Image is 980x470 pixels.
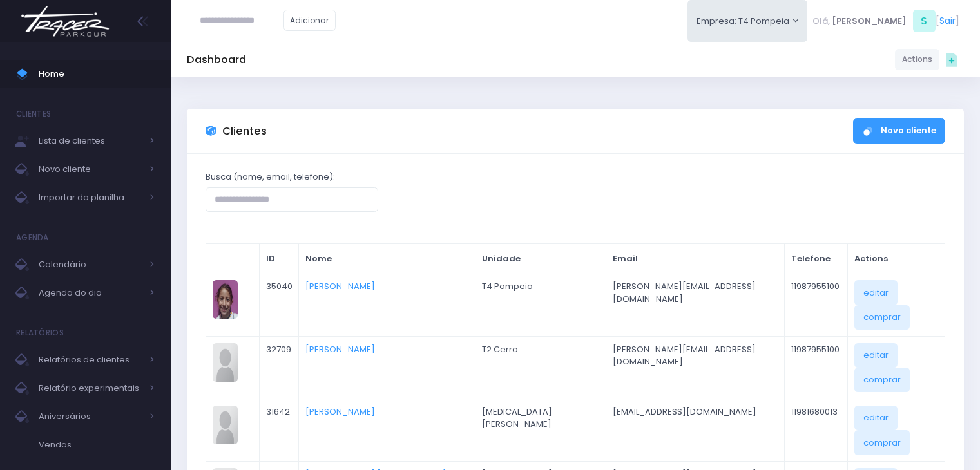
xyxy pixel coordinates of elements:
a: editar [854,280,898,305]
a: editar [854,343,898,368]
h4: Agenda [16,225,49,250]
a: Actions [895,49,939,70]
span: Home [39,66,155,82]
h4: Clientes [16,101,51,127]
span: Relatório experimentais [39,380,142,397]
span: Importar da planilha [39,189,142,206]
td: [PERSON_NAME][EMAIL_ADDRESS][DOMAIN_NAME] [606,274,784,336]
span: [PERSON_NAME] [832,15,907,28]
th: Unidade [476,244,606,274]
a: comprar [854,305,910,330]
td: 11987955100 [784,336,848,399]
label: Busca (nome, email, telefone): [206,171,335,183]
span: Lista de clientes [39,133,142,149]
span: S [913,10,936,32]
span: Aniversários [39,408,142,425]
td: 31642 [259,399,299,462]
a: comprar [854,368,910,392]
span: Vendas [39,437,155,453]
td: 32709 [259,336,299,399]
th: Telefone [784,244,848,274]
td: [PERSON_NAME][EMAIL_ADDRESS][DOMAIN_NAME] [606,336,784,399]
a: comprar [854,430,910,455]
td: 35040 [259,274,299,336]
td: T4 Pompeia [476,274,606,336]
a: [PERSON_NAME] [305,343,375,355]
h3: Clientes [222,125,267,138]
a: [PERSON_NAME] [305,406,375,418]
a: Sair [939,14,956,28]
span: Agenda do dia [39,285,142,301]
a: editar [854,406,898,430]
th: Nome [299,244,476,274]
h4: Relatórios [16,320,64,346]
a: [PERSON_NAME] [305,280,375,292]
span: Novo cliente [39,161,142,178]
td: [EMAIL_ADDRESS][DOMAIN_NAME] [606,399,784,462]
th: ID [259,244,299,274]
td: 11981680013 [784,399,848,462]
td: T2 Cerro [476,336,606,399]
td: 11987955100 [784,274,848,336]
th: Actions [848,244,945,274]
td: [MEDICAL_DATA] [PERSON_NAME] [476,399,606,462]
a: Novo cliente [853,118,945,144]
span: Olá, [812,15,830,28]
div: [ ] [807,6,964,35]
span: Relatórios de clientes [39,352,142,368]
span: Calendário [39,256,142,273]
h5: Dashboard [187,53,246,66]
a: Adicionar [283,10,336,31]
th: Email [606,244,784,274]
